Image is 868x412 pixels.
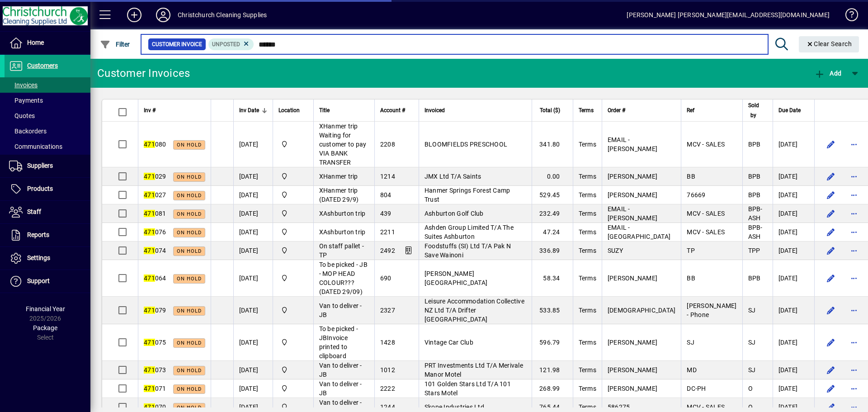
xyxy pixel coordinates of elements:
em: 471 [144,191,155,199]
td: 529.45 [532,186,573,204]
td: [DATE] [233,379,273,398]
a: Quotes [5,108,90,123]
span: Home [27,39,44,46]
span: Total ($) [540,105,560,115]
span: Customers [27,62,58,69]
div: Location [278,105,308,115]
td: [DATE] [773,223,814,242]
a: Invoices [5,77,90,93]
span: 439 [380,210,392,217]
span: On hold [177,386,202,392]
span: Invoiced [425,105,445,115]
button: Edit [824,137,838,152]
div: Order # [608,105,676,115]
td: 336.89 [532,242,573,260]
span: TPP [748,247,760,254]
td: [DATE] [233,186,273,204]
span: [PERSON_NAME] [608,191,657,199]
span: Communications [9,143,62,150]
span: Backorders [9,128,47,135]
td: [DATE] [773,186,814,204]
button: More options [847,137,862,152]
span: Terms [579,228,596,236]
td: 596.79 [532,324,573,361]
span: EMAIL - [GEOGRAPHIC_DATA] [608,224,670,240]
span: On hold [177,405,202,411]
span: On hold [177,340,202,346]
div: Total ($) [538,105,568,115]
span: 064 [144,275,166,282]
button: Edit [824,303,838,317]
span: On hold [177,248,202,254]
td: [DATE] [233,223,273,242]
span: Ashburton Golf Club [425,210,484,217]
button: More options [847,271,862,285]
span: Leisure Accommodation Collective NZ Ltd T/A Drifter [GEOGRAPHIC_DATA] [425,298,524,323]
em: 471 [144,141,155,148]
span: Title [319,105,330,115]
span: Christchurch Cleaning Supplies Ltd [278,190,308,200]
span: On staff pallet - TP [319,242,364,259]
span: To be picked - JB - MOP HEAD COLOUR??? (DATED 29/09) [319,261,368,295]
span: BPB [748,275,761,282]
span: BPB-ASH [748,205,763,222]
span: Account # [380,105,405,115]
button: More options [847,169,862,184]
span: Vintage Car Club [425,339,473,346]
span: Quotes [9,112,35,119]
span: Customer Invoice [152,40,202,49]
span: Inv Date [239,105,259,115]
span: BB [687,173,695,180]
span: [PERSON_NAME] [608,339,657,346]
span: 076 [144,228,166,236]
span: Package [33,324,57,331]
td: [DATE] [233,324,273,361]
button: Edit [824,188,838,202]
button: Edit [824,206,838,221]
span: 101 Golden Stars Ltd T/A 101 Stars Motel [425,380,511,397]
span: Christchurch Cleaning Supplies Ltd [278,337,308,347]
button: Profile [149,7,178,23]
span: Staff [27,208,41,215]
span: Financial Year [26,305,65,313]
button: More options [847,335,862,350]
span: Christchurch Cleaning Supplies Ltd [278,365,308,375]
span: MCV - SALES [687,141,725,148]
span: Products [27,185,53,192]
div: Title [319,105,369,115]
button: Edit [824,381,838,396]
span: Payments [9,97,43,104]
span: Christchurch Cleaning Supplies Ltd [278,402,308,412]
div: Invoiced [425,105,526,115]
button: Edit [824,335,838,350]
span: [PERSON_NAME] [608,173,657,180]
span: 76669 [687,191,705,199]
div: Due Date [778,105,809,115]
span: To be picked - JBInvoice printed to clipboard [319,325,359,360]
td: [DATE] [233,204,273,223]
td: [DATE] [233,297,273,324]
span: [PERSON_NAME] [608,366,657,374]
span: O [748,403,753,411]
span: XAshburton trip [319,210,366,217]
span: Van to deliver - JB [319,380,362,397]
a: Settings [5,247,90,270]
span: TP [687,247,695,254]
td: [DATE] [773,361,814,379]
td: [DATE] [233,260,273,297]
em: 471 [144,307,155,314]
span: Terms [579,141,596,148]
span: 074 [144,247,166,254]
span: Hanmer Springs Forest Camp Trust [425,187,510,203]
div: Customer Invoices [97,66,190,81]
a: Support [5,270,90,293]
td: [DATE] [773,297,814,324]
span: Ashden Group Limited T/A The Suites Ashburton [425,224,514,240]
span: BLOOMFIELDS PRESCHOOL [425,141,507,148]
span: On hold [177,230,202,236]
span: BPB [748,191,761,199]
div: Sold by [748,100,767,120]
em: 471 [144,366,155,374]
span: 690 [380,275,392,282]
span: [PERSON_NAME][GEOGRAPHIC_DATA] [425,270,487,286]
